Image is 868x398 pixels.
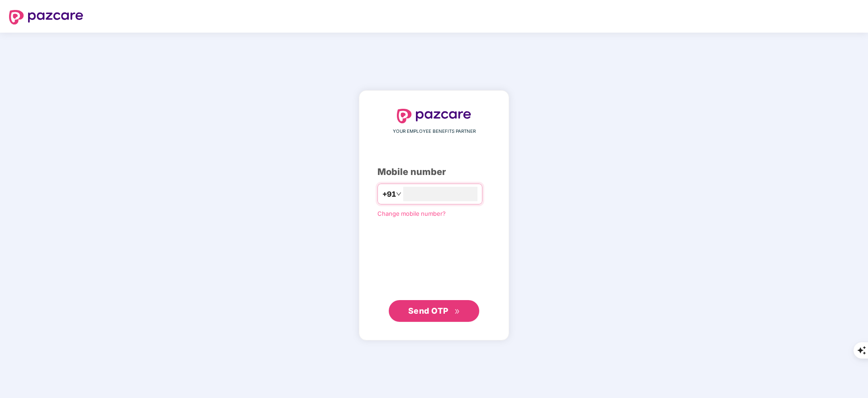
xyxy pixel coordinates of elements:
div: Mobile number [377,165,491,179]
span: Send OTP [408,306,448,315]
span: +91 [382,189,396,200]
span: double-right [454,309,460,315]
span: YOUR EMPLOYEE BENEFITS PARTNER [393,128,476,135]
img: logo [9,10,83,24]
img: logo [397,109,471,123]
button: Send OTPdouble-right [389,300,479,322]
a: Change mobile number? [377,210,446,217]
span: down [396,191,401,197]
